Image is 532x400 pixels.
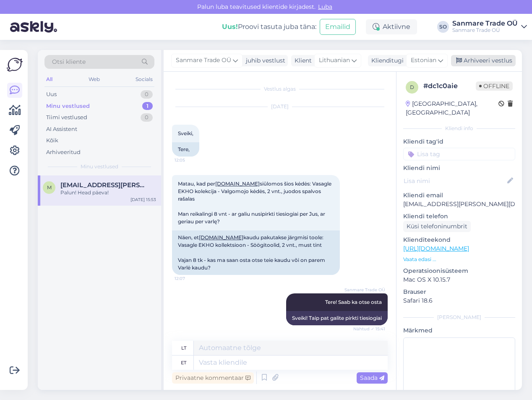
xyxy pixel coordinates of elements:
[403,221,471,232] div: Küsi telefoninumbrit
[181,356,186,370] div: et
[52,58,86,66] span: Otsi kliente
[222,22,316,32] div: Proovi tasuta juba täna:
[452,20,527,34] a: Sanmare Trade OÜSanmare Trade OÜ
[60,181,148,189] span: mazeike.gerda@gmail.com
[141,113,153,122] div: 0
[46,136,58,145] div: Kõik
[172,230,340,275] div: Näen, et kaudu pakutakse järgmisi toole: Vasagle EKHO kollektsioon - Söögitoolid, 2 vnt., must ti...
[403,148,515,160] input: Lisa tag
[403,267,515,275] p: Operatsioonisüsteem
[452,27,518,34] div: Sanmare Trade OÜ
[286,311,388,325] div: Sveiki! Taip pat galite pirkti tiesiogiai
[360,374,384,382] span: Saada
[178,130,193,136] span: Sveiki,
[60,189,156,196] div: Palun! Head päeva!
[325,299,382,305] span: Tere! Saab ka otse osta
[243,56,285,65] div: juhib vestlust
[403,191,515,200] p: Kliendi email
[403,164,515,173] p: Kliendi nimi
[319,56,350,65] span: Lithuanian
[130,196,156,203] div: [DATE] 15:53
[46,90,57,99] div: Uus
[7,57,23,73] img: Askly Logo
[403,212,515,221] p: Kliendi telefon
[215,180,260,187] a: [DOMAIN_NAME]
[46,125,77,133] div: AI Assistent
[368,56,404,65] div: Klienditugi
[404,176,506,186] input: Lisa nimi
[222,23,238,31] b: Uus!
[410,84,414,90] span: d
[175,275,206,282] span: 12:07
[451,55,516,66] div: Arhiveeri vestlus
[423,81,476,91] div: # dc1c0aie
[172,85,388,93] div: Vestlus algas
[403,256,515,263] p: Vaata edasi ...
[406,99,498,117] div: [GEOGRAPHIC_DATA], [GEOGRAPHIC_DATA]
[172,372,254,384] div: Privaatne kommentaar
[134,74,154,85] div: Socials
[199,234,243,241] a: [DOMAIN_NAME]
[46,102,90,110] div: Minu vestlused
[320,19,356,35] button: Emailid
[403,235,515,244] p: Klienditeekond
[47,184,52,191] span: m
[353,326,385,332] span: Nähtud ✓ 15:41
[142,102,153,110] div: 1
[316,3,335,10] span: Luba
[403,326,515,335] p: Märkmed
[403,200,515,209] p: [EMAIL_ADDRESS][PERSON_NAME][DOMAIN_NAME]
[437,21,449,33] div: SO
[403,314,515,321] div: [PERSON_NAME]
[81,163,118,170] span: Minu vestlused
[476,81,513,91] span: Offline
[291,56,312,65] div: Klient
[141,90,153,99] div: 0
[403,288,515,296] p: Brauser
[172,103,388,110] div: [DATE]
[87,74,102,85] div: Web
[172,142,199,157] div: Tere,
[452,20,518,27] div: Sanmare Trade OÜ
[403,137,515,146] p: Kliendi tag'id
[411,56,436,65] span: Estonian
[403,125,515,132] div: Kliendi info
[181,341,186,355] div: lt
[175,157,206,163] span: 12:05
[366,19,417,34] div: Aktiivne
[403,296,515,305] p: Safari 18.6
[403,245,469,252] a: [URL][DOMAIN_NAME]
[403,275,515,284] p: Mac OS X 10.15.7
[344,287,385,293] span: Sanmare Trade OÜ
[46,148,81,157] div: Arhiveeritud
[178,180,333,225] span: Matau, kad per siūlomos šios kėdės: Vasagle EKHO kolekcija - Valgomojo kėdės, 2 vnt., juodos spal...
[176,56,231,65] span: Sanmare Trade OÜ
[46,113,87,122] div: Tiimi vestlused
[44,74,54,85] div: All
